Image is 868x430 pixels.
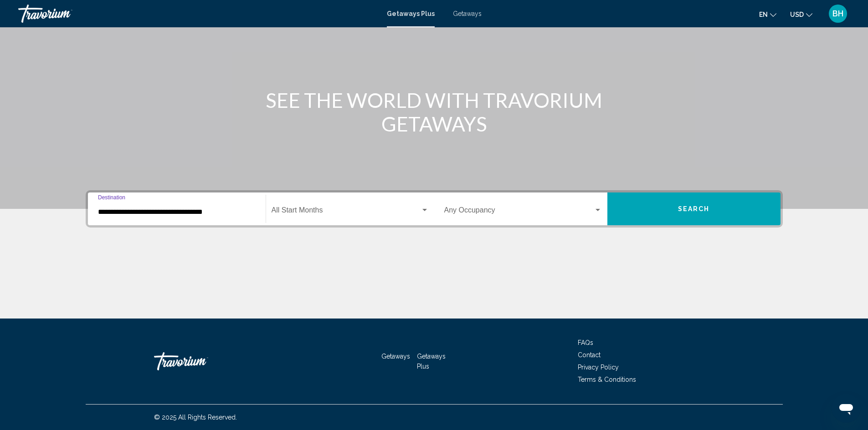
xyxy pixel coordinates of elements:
[263,88,605,136] h1: SEE THE WORLD WITH TRAVORIUM GETAWAYS
[759,8,776,21] button: Change language
[826,4,850,23] button: User Menu
[154,348,245,375] a: Travorium
[832,394,861,423] iframe: Button to launch messaging window
[790,8,812,21] button: Change currency
[18,5,378,23] a: Travorium
[387,10,435,17] a: Getaways Plus
[578,351,601,359] a: Contact
[578,376,636,383] a: Terms & Conditions
[453,10,482,17] a: Getaways
[154,414,237,421] span: © 2025 All Rights Reserved.
[759,11,768,18] span: en
[417,353,446,370] a: Getaways Plus
[832,9,843,18] span: BH
[790,11,804,18] span: USD
[381,353,410,360] a: Getaways
[607,192,781,225] button: Search
[578,364,619,371] a: Privacy Policy
[88,192,781,225] div: Search widget
[678,206,710,213] span: Search
[578,339,593,346] a: FAQs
